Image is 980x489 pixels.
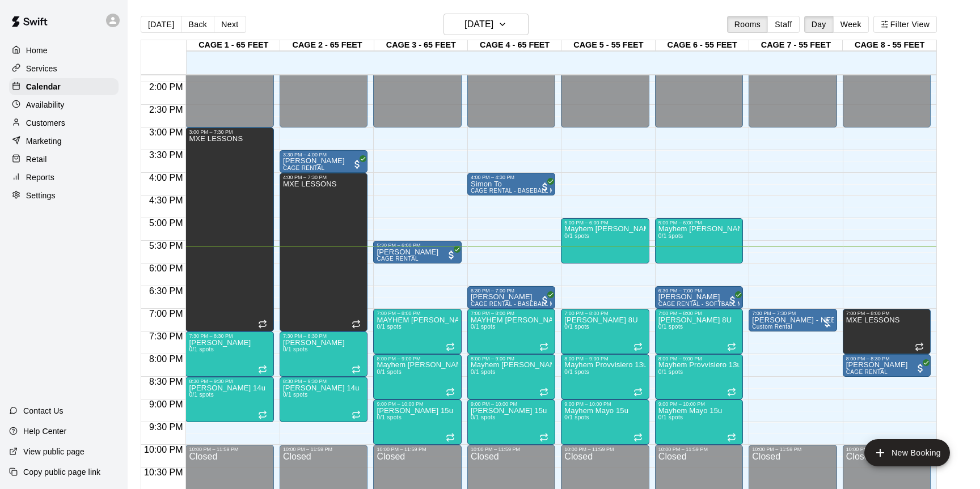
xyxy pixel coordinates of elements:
[377,369,402,375] span: 0/1 spots filled
[146,150,186,160] span: 3:30 PM
[564,324,589,330] span: 0/1 spots filled
[280,40,374,51] div: CAGE 2 - 65 FEET
[26,190,56,201] p: Settings
[9,151,119,168] div: Retail
[141,16,181,33] button: [DATE]
[846,447,927,452] div: 10:00 PM – 11:59 PM
[468,40,561,51] div: CAGE 4 - 65 FEET
[846,369,888,375] span: CAGE RENTAL
[749,309,837,331] div: 7:00 PM – 7:30 PM: J. LYNCH - NEEDS SMALL MOUND
[658,311,740,316] div: 7:00 PM – 8:00 PM
[146,173,186,182] span: 4:00 PM
[373,241,461,263] div: 5:30 PM – 6:00 PM: Jason Rogoff
[804,16,834,33] button: Day
[539,388,548,397] span: Recurring event
[471,414,496,420] span: 0/1 spots filled
[9,96,119,113] a: Availability
[915,363,926,374] span: All customers have paid
[561,309,649,354] div: 7:00 PM – 8:00 PM: MAYHEM DIMARTINO 8U
[377,311,458,316] div: 7:00 PM – 8:00 PM
[352,159,363,170] span: All customers have paid
[658,401,740,407] div: 9:00 PM – 10:00 PM
[23,426,66,437] p: Help Center
[471,447,552,452] div: 10:00 PM – 11:59 PM
[377,324,402,330] span: 0/1 spots filled
[283,379,364,384] div: 8:30 PM – 9:30 PM
[633,388,643,397] span: Recurring event
[658,447,740,452] div: 10:00 PM – 11:59 PM
[843,40,936,51] div: CAGE 8 - 55 FEET
[633,433,643,442] span: Recurring event
[9,114,119,131] a: Customers
[352,320,361,329] span: Recurring event
[633,342,643,351] span: Recurring event
[146,195,186,205] span: 4:30 PM
[26,99,65,110] p: Availability
[23,466,100,478] p: Copy public page link
[9,78,119,95] div: Calendar
[146,309,186,318] span: 7:00 PM
[280,331,367,377] div: 7:30 PM – 8:30 PM: Mayhem Tyler
[189,333,270,339] div: 7:30 PM – 8:30 PM
[561,40,655,51] div: CAGE 5 - 55 FEET
[564,356,645,362] div: 8:00 PM – 9:00 PM
[467,173,555,195] div: 4:00 PM – 4:30 PM: Simon To
[26,45,48,56] p: Home
[189,129,270,135] div: 3:00 PM – 7:30 PM
[446,342,455,351] span: Recurring event
[564,220,645,226] div: 5:00 PM – 6:00 PM
[446,388,455,397] span: Recurring event
[146,105,186,114] span: 2:30 PM
[471,188,577,194] span: CAGE RENTAL - BASEBALL MACHINE
[352,410,361,419] span: Recurring event
[539,181,551,193] span: All customers have paid
[23,405,64,416] p: Contact Us
[727,342,736,351] span: Recurring event
[9,60,119,77] a: Services
[658,220,740,226] div: 5:00 PM – 6:00 PM
[377,414,402,420] span: 0/1 spots filled
[26,63,57,74] p: Services
[146,399,186,409] span: 9:00 PM
[658,324,683,330] span: 0/1 spots filled
[655,218,743,263] div: 5:00 PM – 6:00 PM: Mayhem Hanna 9u
[280,377,367,422] div: 8:30 PM – 9:30 PM: Mayhem O'Brien 14u
[185,127,273,331] div: 3:00 PM – 7:30 PM: MXE LESSONS
[146,422,186,432] span: 9:30 PM
[146,241,186,250] span: 5:30 PM
[9,42,119,59] a: Home
[658,356,740,362] div: 8:00 PM – 9:00 PM
[26,117,65,129] p: Customers
[564,414,589,420] span: 0/1 spots filled
[377,447,458,452] div: 10:00 PM – 11:59 PM
[655,309,743,354] div: 7:00 PM – 8:00 PM: MAYHEM DIMARTINO 8U
[467,354,555,399] div: 8:00 PM – 9:00 PM: Mayhem Mann 13u
[280,173,367,331] div: 4:00 PM – 7:30 PM: MXE LESSONS
[658,288,740,294] div: 6:30 PM – 7:00 PM
[9,169,119,186] a: Reports
[146,218,186,228] span: 5:00 PM
[146,377,186,386] span: 8:30 PM
[141,445,185,454] span: 10:00 PM
[915,342,924,351] span: Recurring event
[846,356,927,362] div: 8:00 PM – 8:30 PM
[377,356,458,362] div: 8:00 PM – 9:00 PM
[843,354,931,377] div: 8:00 PM – 8:30 PM: Nick Vigorito
[752,324,792,330] span: Custom Rental
[23,446,85,457] p: View public page
[873,16,937,33] button: Filter View
[26,172,54,183] p: Reports
[467,399,555,445] div: 9:00 PM – 10:00 PM: Mayhem Kalkau 15u
[561,399,649,445] div: 9:00 PM – 10:00 PM: Mayhem Mayo 15u
[561,218,649,263] div: 5:00 PM – 6:00 PM: Mayhem Hanna 9u
[655,354,743,399] div: 8:00 PM – 9:00 PM: Mayhem Provvisiero 13u
[187,40,280,51] div: CAGE 1 - 65 FEET
[373,399,461,445] div: 9:00 PM – 10:00 PM: Mayhem Kalkau 15u
[539,342,548,351] span: Recurring event
[564,369,589,375] span: 0/1 spots filled
[283,447,364,452] div: 10:00 PM – 11:59 PM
